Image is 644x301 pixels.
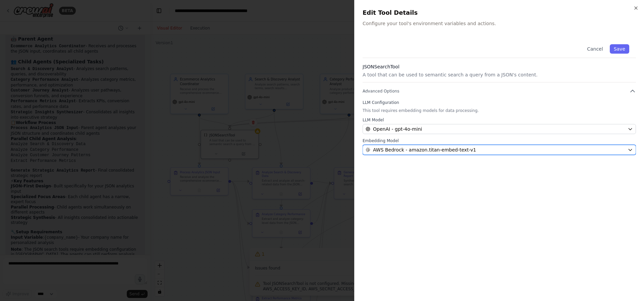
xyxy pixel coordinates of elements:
[583,44,607,54] button: Cancel
[363,63,636,70] h3: JSONSearchTool
[610,44,629,54] button: Save
[373,146,476,153] span: AWS Bedrock - amazon.titan-embed-text-v1
[363,138,636,143] label: Embedding Model
[373,126,422,132] span: OpenAI - gpt-4o-mini
[363,100,636,105] label: LLM Configuration
[363,71,636,78] p: A tool that can be used to semantic search a query from a JSON's content.
[363,88,399,94] span: Advanced Options
[363,145,636,155] button: AWS Bedrock - amazon.titan-embed-text-v1
[363,8,636,17] h2: Edit Tool Details
[363,108,636,113] p: This tool requires embedding models for data processing.
[363,124,636,134] button: OpenAI - gpt-4o-mini
[363,20,636,27] p: Configure your tool's environment variables and actions.
[363,117,636,123] label: LLM Model
[363,88,636,95] button: Advanced Options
